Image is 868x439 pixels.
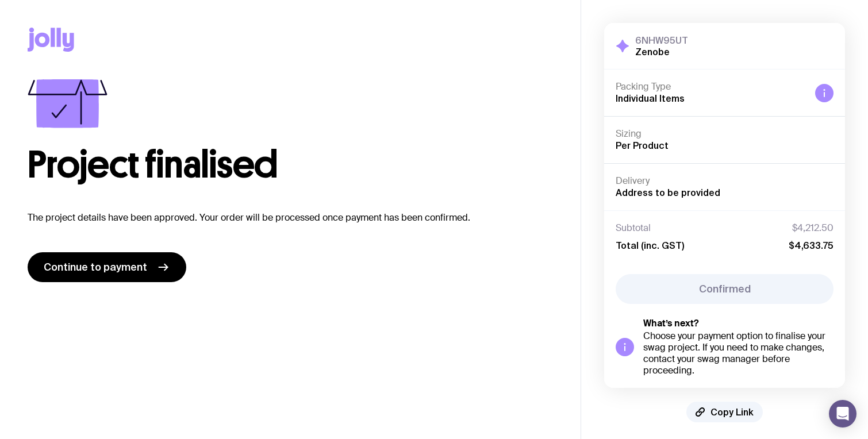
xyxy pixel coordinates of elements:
[616,274,834,304] button: Confirmed
[686,402,763,422] button: Copy Link
[28,252,186,282] a: Continue to payment
[44,260,147,274] span: Continue to payment
[710,406,754,418] span: Copy Link
[616,93,685,103] span: Individual Items
[643,330,834,376] div: Choose your payment option to finalise your swag project. If you need to make changes, contact yo...
[635,46,688,57] h2: Zenobe
[643,318,834,329] h5: What’s next?
[616,128,834,140] h4: Sizing
[616,222,651,234] span: Subtotal
[616,240,684,251] span: Total (inc. GST)
[616,140,669,151] span: Per Product
[28,211,553,225] p: The project details have been approved. Your order will be processed once payment has been confir...
[792,222,834,234] span: $4,212.50
[829,400,857,428] div: Open Intercom Messenger
[635,34,688,46] h3: 6NHW95UT
[28,147,553,183] h1: Project finalised
[616,81,806,93] h4: Packing Type
[789,240,834,251] span: $4,633.75
[616,187,720,198] span: Address to be provided
[616,175,834,187] h4: Delivery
